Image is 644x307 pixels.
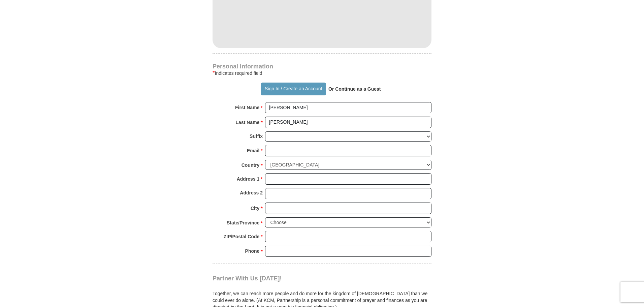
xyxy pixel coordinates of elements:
[247,146,259,155] strong: Email
[237,174,260,184] strong: Address 1
[235,103,259,112] strong: First Name
[251,204,259,213] strong: City
[250,131,263,141] strong: Suffix
[240,188,263,197] strong: Address 2
[241,160,260,170] strong: Country
[224,232,260,241] strong: ZIP/Postal Code
[213,275,282,282] span: Partner With Us [DATE]!
[227,218,259,227] strong: State/Province
[236,118,260,127] strong: Last Name
[261,83,326,95] button: Sign In / Create an Account
[245,246,260,256] strong: Phone
[213,69,431,77] div: Indicates required field
[328,86,381,92] strong: Or Continue as a Guest
[213,64,431,69] h4: Personal Information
